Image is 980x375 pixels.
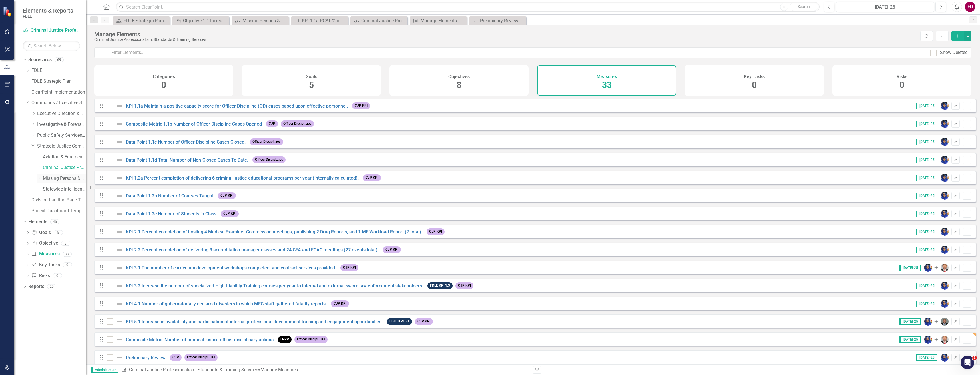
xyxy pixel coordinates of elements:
[91,367,118,373] span: Administrator
[94,31,917,37] div: Manage Elements
[31,208,86,214] a: Project Dashboard Template
[352,102,370,109] span: CJP KPI
[43,164,86,171] a: Criminal Justice Professionalism, Standards & Training Services
[916,229,937,235] span: [DATE]-25
[55,57,64,62] div: 69
[54,230,63,235] div: 5
[941,174,949,182] img: Somi Akter
[836,2,934,12] button: [DATE]-25
[252,156,286,163] span: Officer Discipl...ies
[126,103,348,109] a: KPI 1.1a Maintain a positive capacity score for Officer Discipline (OD) cases based upon effectiv...
[965,2,975,12] button: ED
[427,282,453,289] span: FDLE KPI 1.3
[752,80,757,90] span: 0
[306,74,317,79] h4: Goals
[916,354,937,361] span: [DATE]-25
[941,120,949,128] img: Somi Akter
[126,319,383,324] a: KPI 5.1 Increase in availability and participation of internal professional development training ...
[941,138,949,146] img: Somi Akter
[126,121,262,127] a: Composite Metric 1.1b Number of Officer Discipline Cases Opened
[116,246,123,253] img: Not Defined
[457,80,461,90] span: 8
[941,264,949,272] img: Brett Kirkland
[43,186,86,193] a: Statewide Intelligence
[23,7,73,14] span: Elements & Reports
[116,138,123,145] img: Not Defined
[916,283,937,289] span: [DATE]-25
[916,103,937,109] span: [DATE]-25
[116,156,123,163] img: Not Defined
[292,17,347,24] a: KPI 1.1a PCAT % of cases new/closed
[37,143,86,150] a: Strategic Justice Command
[183,17,228,24] div: Objective 1.1 Increase the timeliness, accuracy and completeness of criminal justice information.
[116,336,123,343] img: Not Defined
[116,174,123,181] img: Not Defined
[23,14,73,19] small: FDLE
[899,80,904,90] span: 0
[916,121,937,127] span: [DATE]-25
[47,284,56,289] div: 20
[941,282,949,290] img: Somi Akter
[23,27,80,34] a: Criminal Justice Professionalism, Standards & Training Services
[916,301,937,307] span: [DATE]-25
[471,17,525,24] a: Preliminary Review
[31,89,86,96] a: ClearPoint Implementation
[124,17,168,24] div: FDLE Strategic Plan
[43,154,86,160] a: Aviation & Emergency Preparedness
[961,356,974,369] iframe: Intercom live chat
[61,241,70,246] div: 8
[2,6,13,17] img: ClearPoint Strategy
[126,247,379,253] a: KPI 2.2 Percent completion of delivering 3 accreditation manager classes and 24 CFA and FCAC meet...
[924,336,932,344] img: Somi Akter
[941,336,949,344] img: Brett Kirkland
[50,219,59,224] div: 46
[897,74,907,79] h4: Risks
[23,41,80,51] input: Search Below...
[126,337,274,342] a: Composite Metric: Number of criminal justice officer disciplinary actions
[242,17,287,24] div: Missing Persons & Offender Enforcement Landing Page
[941,192,949,200] img: Somi Akter
[126,283,423,289] a: KPI 3.2 Increase the number of specialized High-Liability Training courses per year to internal a...
[126,301,327,307] a: KPI 4.1 Number of gubernatorially declared disasters in which MEC staff gathered fatality reports.
[184,354,218,361] span: Officer Discipl...ies
[383,246,401,253] span: CJP KPI
[63,263,72,267] div: 0
[363,174,381,181] span: CJP KPI
[940,49,968,56] div: Show Deleted
[331,300,349,307] span: CJP KPI
[941,318,949,326] img: Patrick Crough
[916,157,937,163] span: [DATE]-25
[480,17,525,24] div: Preliminary Review
[294,336,328,343] span: Officer Discipl...ies
[43,175,86,182] a: Missing Persons & Offender Enforcement
[121,367,529,373] div: » Manage Measures
[37,121,86,128] a: Investigative & Forensic Services Command
[116,264,123,271] img: Not Defined
[63,252,72,257] div: 33
[427,228,445,235] span: CJP KPI
[411,17,465,24] a: Manage Elements
[126,193,214,199] a: Data Point 1.2b Number of Courses Taught
[602,80,612,90] span: 33
[116,354,123,361] img: Not Defined
[116,300,123,307] img: Not Defined
[129,367,258,372] a: Criminal Justice Professionalism, Standards & Training Services
[116,120,123,127] img: Not Defined
[790,3,818,11] button: Search
[94,37,917,42] div: Criminal Justice Professionalism, Standards & Training Services
[941,228,949,236] img: Somi Akter
[916,211,937,217] span: [DATE]-25
[116,228,123,235] img: Not Defined
[798,4,810,9] span: Search
[278,336,292,343] span: LRPP
[218,192,236,199] span: CJP KPI
[31,67,86,74] a: FDLE
[170,354,182,361] span: CJP
[309,80,314,90] span: 5
[941,210,949,218] img: Somi Akter
[744,74,765,79] h4: Key Tasks
[174,17,228,24] a: Objective 1.1 Increase the timeliness, accuracy and completeness of criminal justice information.
[941,246,949,254] img: Somi Akter
[916,139,937,145] span: [DATE]-25
[972,356,977,360] span: 1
